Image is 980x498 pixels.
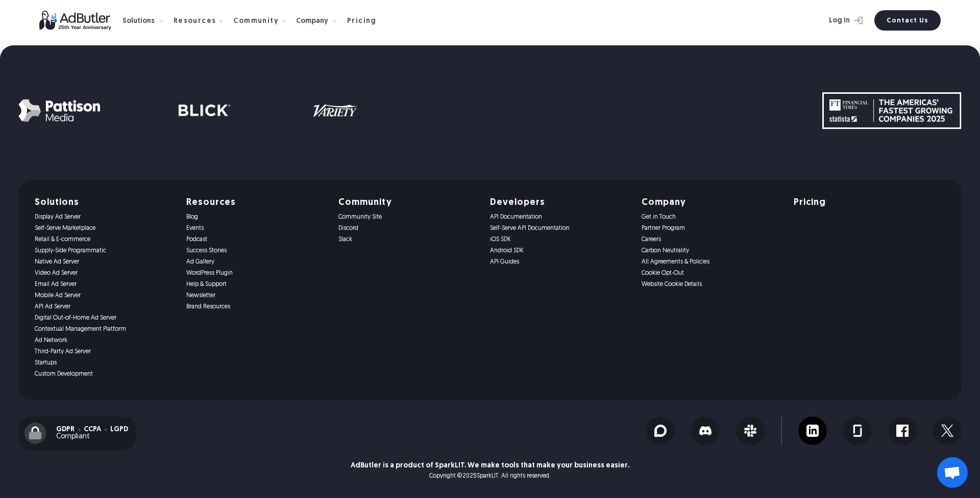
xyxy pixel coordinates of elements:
[874,10,941,31] a: Contact Us
[35,348,174,355] a: Third-Party Ad Server
[296,18,328,25] div: Company
[347,16,385,25] a: Pricing
[490,225,629,232] a: Self-Serve API Documentation
[35,258,174,266] a: Native Ad Server
[490,198,629,207] h5: Developers
[56,426,75,433] div: GDPR
[851,425,864,437] img: Glassdoor Icon
[35,270,174,277] a: Video Ad Server
[35,303,174,310] a: API Ad Server
[691,416,720,445] a: Discord Icon
[186,292,326,299] a: Newsletter
[35,236,174,243] a: Retail & E-commerce
[642,258,781,266] a: All Agreements & Policies
[186,303,326,310] a: Brand Resources
[122,18,155,25] div: Solutions
[933,416,962,445] a: X Icon
[937,457,968,488] div: Open chat
[351,462,629,469] p: AdButler is a product of SparkLIT. We make tools that make your business easier.
[35,281,174,288] a: Email Ad Server
[35,371,174,378] a: Custom Development
[794,198,933,207] a: Pricing
[654,425,667,437] img: Discourse Icon
[429,473,551,480] p: Copyright © SparkLIT. All rights reserved.
[338,236,478,243] a: Slack
[186,225,326,232] a: Events
[642,270,781,277] a: Cookie Opt-Out
[186,236,326,243] a: Podcast
[642,198,781,207] h5: Company
[347,18,377,25] div: Pricing
[490,247,629,254] a: Android SDK
[35,225,174,232] a: Self-Serve Marketplace
[35,214,174,221] a: Display Ad Server
[794,198,826,207] h5: Pricing
[806,425,819,437] img: LinkedIn Icon
[35,314,174,322] a: Digital Out-of-Home Ad Server
[35,292,174,299] a: Mobile Ad Server
[642,236,781,243] a: Careers
[744,425,756,437] img: Slack Icon
[941,425,953,437] img: X Icon
[186,214,326,221] a: Blog
[110,426,128,433] div: LGPD
[186,270,326,277] a: WordPress Plugin
[490,236,629,243] a: iOS SDK
[843,416,872,445] a: Glassdoor Icon
[490,258,629,266] a: API Guides
[35,337,174,344] a: Ad Network
[174,18,216,25] div: Resources
[642,214,781,221] a: Get in Touch
[84,426,101,433] div: CCPA
[462,473,477,479] span: 2025
[699,425,712,437] img: Discord Icon
[642,281,781,288] a: Website Cookie Details
[802,10,868,31] a: Log In
[490,214,629,221] a: API Documentation
[338,214,478,221] a: Community Site
[896,425,909,437] img: Facebook Icon
[56,433,128,440] div: Compliant
[338,225,478,232] a: Discord
[35,326,174,333] a: Contextual Management Platform
[646,416,675,445] a: Discourse Icon
[642,247,781,254] a: Carbon Neutrality
[798,416,827,445] a: LinkedIn Icon
[186,281,326,288] a: Help & Support
[186,258,326,266] a: Ad Gallery
[35,247,174,254] a: Supply-Side Programmatic
[233,18,279,25] div: Community
[888,416,917,445] a: Facebook Icon
[736,416,765,445] a: Slack Icon
[338,198,478,207] h5: Community
[642,225,781,232] a: Partner Program
[186,198,326,207] h5: Resources
[35,359,174,366] a: Startups
[186,247,326,254] a: Success Stories
[35,198,174,207] h5: Solutions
